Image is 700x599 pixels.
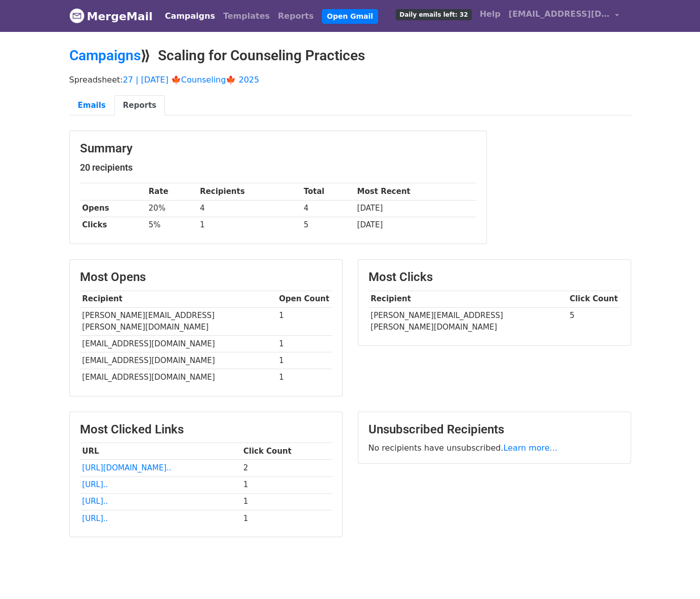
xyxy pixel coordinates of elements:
[368,307,567,335] td: [PERSON_NAME][EMAIL_ADDRESS][PERSON_NAME][DOMAIN_NAME]
[392,4,475,24] a: Daily emails left: 32
[322,9,378,24] a: Open Gmail
[82,463,171,472] a: [URL][DOMAIN_NAME]..
[277,291,332,307] th: Open Count
[80,200,146,217] th: Opens
[277,307,332,336] td: 1
[241,476,332,493] td: 1
[301,217,355,233] td: 5
[277,369,332,386] td: 1
[82,514,108,523] a: [URL]..
[80,443,241,460] th: URL
[69,95,114,116] a: Emails
[80,217,146,233] th: Clicks
[80,422,332,437] h3: Most Clicked Links
[146,200,198,217] td: 20%
[146,183,198,200] th: Rate
[80,369,277,386] td: [EMAIL_ADDRESS][DOMAIN_NAME]
[80,162,476,173] h5: 20 recipients
[368,443,621,453] p: No recipients have unsubscribed.
[504,443,558,453] a: Learn more...
[219,6,274,26] a: Templates
[649,550,700,599] iframe: Chat Widget
[355,217,476,233] td: [DATE]
[368,422,621,437] h3: Unsubscribed Recipients
[197,217,301,233] td: 1
[161,6,219,26] a: Campaigns
[69,8,85,23] img: MergeMail logo
[567,307,621,335] td: 5
[355,200,476,217] td: [DATE]
[82,480,108,489] a: [URL]..
[146,217,198,233] td: 5%
[277,336,332,352] td: 1
[241,510,332,527] td: 1
[82,497,108,506] a: [URL]..
[80,291,277,307] th: Recipient
[241,493,332,510] td: 1
[567,291,621,307] th: Click Count
[301,200,355,217] td: 4
[241,460,332,476] td: 2
[368,291,567,307] th: Recipient
[197,183,301,200] th: Recipients
[277,352,332,369] td: 1
[123,75,260,85] a: 27 | [DATE] 🍁Counseling🍁 2025
[69,6,153,27] a: MergeMail
[301,183,355,200] th: Total
[69,47,631,64] h2: ⟫ Scaling for Counseling Practices
[355,183,476,200] th: Most Recent
[509,8,610,20] span: [EMAIL_ADDRESS][DOMAIN_NAME]
[114,95,165,116] a: Reports
[505,4,623,28] a: [EMAIL_ADDRESS][DOMAIN_NAME]
[368,270,621,285] h3: Most Clicks
[80,336,277,352] td: [EMAIL_ADDRESS][DOMAIN_NAME]
[80,270,332,285] h3: Most Opens
[80,352,277,369] td: [EMAIL_ADDRESS][DOMAIN_NAME]
[241,443,332,460] th: Click Count
[69,47,141,64] a: Campaigns
[476,4,505,24] a: Help
[197,200,301,217] td: 4
[69,74,631,85] p: Spreadsheet:
[396,9,471,20] span: Daily emails left: 32
[80,307,277,336] td: [PERSON_NAME][EMAIL_ADDRESS][PERSON_NAME][DOMAIN_NAME]
[274,6,318,26] a: Reports
[80,141,476,156] h3: Summary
